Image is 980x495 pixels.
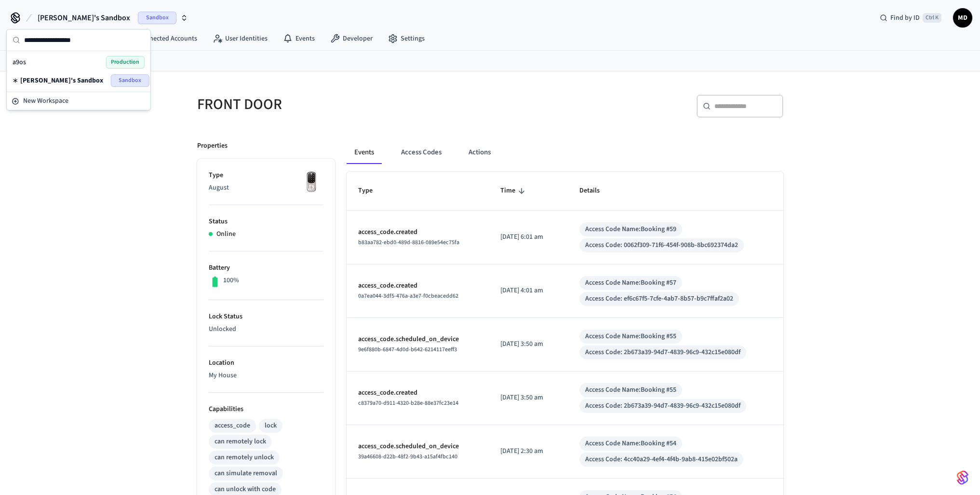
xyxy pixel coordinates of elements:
a: User Identities [205,30,275,47]
span: Sandbox [138,12,176,24]
div: can unlock with code [215,484,276,495]
div: Access Code: 4cc40a29-4ef4-4f4b-9ab8-415e02bf502a [585,454,738,465]
span: [PERSON_NAME]'s Sandbox [38,12,130,24]
div: Access Code Name: Booking #55 [585,331,676,342]
span: Ctrl K [923,13,941,23]
span: a9os [13,57,26,67]
div: lock [265,421,277,431]
span: Time [500,183,528,198]
p: Battery [209,263,323,273]
div: Access Code: ef6c67f5-7cfe-4ab7-8b57-b9c7ffaf2a02 [585,294,733,304]
p: Location [209,358,323,368]
p: Lock Status [209,312,323,322]
button: Events [347,141,382,164]
span: 9e6f880b-6847-4d0d-b642-6214117eeff3 [358,345,457,354]
div: access_code [215,421,250,431]
a: Developer [322,30,380,47]
p: access_code.scheduled_on_device [358,441,478,452]
p: [DATE] 6:01 am [500,232,556,242]
span: Type [358,183,385,198]
p: access_code.created [358,227,478,237]
div: Access Code Name: Booking #59 [585,224,676,234]
p: Capabilities [209,404,323,414]
span: 0a7ea044-3df5-476a-a3e7-f0cbeacedd62 [358,292,458,300]
span: Details [579,183,612,198]
p: My House [209,371,323,381]
p: [DATE] 2:30 am [500,446,556,456]
p: 100% [223,275,239,286]
a: Events [275,30,322,47]
p: access_code.created [358,388,478,398]
img: SeamLogoGradient.69752ec5.svg [957,470,968,485]
span: Sandbox [111,74,149,87]
span: 39a46608-d22b-48f2-9b43-a15af4fbc140 [358,453,457,461]
p: August [209,183,323,193]
button: Access Codes [393,141,449,164]
div: Access Code: 0062f309-71f6-454f-908b-8bc692374da2 [585,240,738,250]
p: Properties [197,141,228,151]
div: can simulate removal [215,468,277,479]
p: [DATE] 3:50 am [500,339,556,349]
div: ant example [347,141,783,164]
span: b83aa782-ebd0-489d-8816-089e54ec75fa [358,238,459,247]
a: Settings [380,30,432,47]
p: [DATE] 3:50 am [500,393,556,403]
div: Access Code: 2b673a39-94d7-4839-96c9-432c15e080df [585,347,740,357]
button: MD [953,8,972,27]
a: Connected Accounts [118,30,205,47]
p: Unlocked [209,324,323,334]
span: New Workspace [23,96,68,106]
p: access_code.created [358,281,478,291]
div: Find by IDCtrl K [872,9,949,27]
h5: FRONT DOOR [197,95,484,114]
div: Access Code Name: Booking #57 [585,278,676,288]
p: Online [216,229,236,239]
p: Type [209,170,323,180]
div: can remotely unlock [215,453,274,463]
span: MD [954,9,971,27]
button: Actions [461,141,498,164]
div: Access Code: 2b673a39-94d7-4839-96c9-432c15e080df [585,401,740,411]
p: Status [209,217,323,227]
div: Access Code Name: Booking #55 [585,385,676,395]
div: Suggestions [7,51,150,92]
button: New Workspace [8,93,149,109]
div: can remotely lock [215,437,266,447]
div: Access Code Name: Booking #54 [585,439,676,449]
span: c8379a70-d911-4320-b28e-88e37fc23e14 [358,399,458,407]
p: [DATE] 4:01 am [500,286,556,296]
span: Production [106,56,145,69]
span: Find by ID [890,13,920,23]
img: Yale Assure Touchscreen Wifi Smart Lock, Satin Nickel, Front [299,170,323,194]
p: access_code.scheduled_on_device [358,334,478,344]
span: [PERSON_NAME]'s Sandbox [20,76,103,85]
